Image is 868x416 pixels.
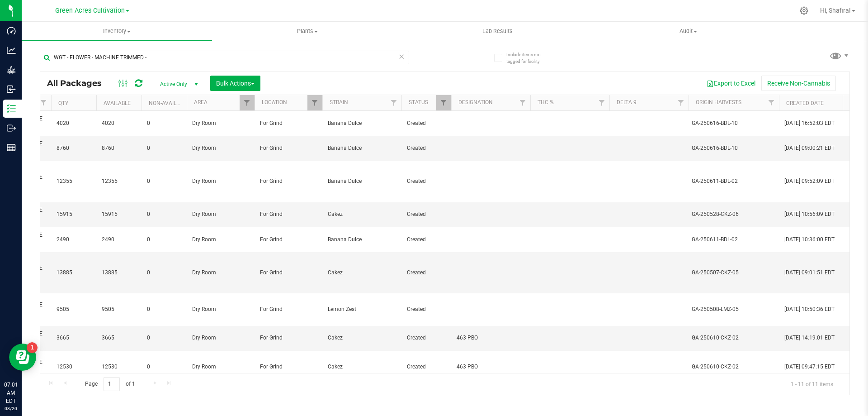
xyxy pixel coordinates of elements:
a: Filter [594,95,609,110]
iframe: Resource center [9,344,36,371]
span: 8760 [57,144,91,153]
span: Clear [398,51,405,62]
span: 13885 [102,268,136,277]
span: [DATE] 16:52:03 EDT [784,119,835,128]
div: GA-250528-CKZ-06 [692,210,776,219]
a: Filter [240,95,255,110]
span: 2490 [57,235,91,244]
input: Search Package ID, Item Name, SKU, Lot or Part Number... [40,51,409,64]
a: Designation [458,99,493,105]
a: Available [104,100,131,106]
a: Filter [764,95,779,110]
span: 0 [147,210,181,219]
span: Created [407,268,446,277]
span: 13885 [57,268,91,277]
a: Filter [436,95,451,110]
span: Lab Results [470,27,525,35]
p: 08/20 [4,405,18,412]
span: 0 [147,268,181,277]
span: Include items not tagged for facility [506,51,552,65]
div: GA-250508-LMZ-05 [692,305,776,314]
span: 9505 [102,305,136,314]
inline-svg: Outbound [7,124,16,133]
span: 0 [147,235,181,244]
a: Inventory [22,22,212,41]
span: Created [407,235,446,244]
span: For Grind [260,144,317,153]
div: GA-250610-CKZ-02 [692,334,776,342]
span: 15915 [102,210,136,219]
span: Audit [594,27,783,35]
span: 0 [147,177,181,186]
div: GA-250610-CKZ-02 [692,363,776,371]
span: 0 [147,119,181,128]
div: GA-250616-BDL-10 [692,119,776,128]
button: Export to Excel [701,76,761,91]
a: Filter [307,95,322,110]
span: For Grind [260,334,317,342]
span: Hi, Shafira! [820,7,851,14]
span: Created [407,144,446,153]
span: Dry Room [192,334,249,342]
inline-svg: Reports [7,143,16,152]
span: For Grind [260,268,317,277]
span: 3665 [57,334,91,342]
span: [DATE] 09:47:15 EDT [784,363,835,371]
span: For Grind [260,177,317,186]
span: Cakez [328,268,396,277]
a: Audit [593,22,783,41]
span: For Grind [260,210,317,219]
span: [DATE] 09:00:21 EDT [784,144,835,153]
span: Lemon Zest [328,305,396,314]
span: Inventory [22,27,212,35]
span: Banana Dulce [328,144,396,153]
inline-svg: Dashboard [7,26,16,35]
a: Qty [58,100,68,106]
a: Non-Available [149,100,189,106]
span: Plants [212,27,402,35]
span: Created [407,119,446,128]
a: Location [262,99,287,105]
div: GA-250611-BDL-02 [692,235,776,244]
span: 463 PBO [457,363,525,371]
span: For Grind [260,235,317,244]
span: Green Acres Cultivation [55,7,125,14]
span: Dry Room [192,268,249,277]
span: [DATE] 10:56:09 EDT [784,210,835,219]
a: THC % [538,99,554,105]
span: Created [407,363,446,371]
span: For Grind [260,305,317,314]
span: 0 [147,144,181,153]
span: Dry Room [192,119,249,128]
div: GA-250611-BDL-02 [692,177,776,186]
a: Created Date [786,100,824,106]
a: Strain [330,99,348,105]
inline-svg: Inventory [7,104,16,113]
span: Bulk Actions [216,80,255,87]
span: Banana Dulce [328,235,396,244]
span: 3665 [102,334,136,342]
inline-svg: Analytics [7,46,16,55]
a: Filter [36,95,51,110]
span: Dry Room [192,363,249,371]
span: For Grind [260,119,317,128]
span: All Packages [47,78,111,88]
div: GA-250507-CKZ-05 [692,268,776,277]
span: Dry Room [192,210,249,219]
span: Created [407,177,446,186]
a: Area [194,99,208,105]
span: Cakez [328,363,396,371]
span: 1 - 11 of 11 items [783,377,840,391]
span: 12355 [102,177,136,186]
input: 1 [104,377,120,391]
span: Dry Room [192,235,249,244]
span: Dry Room [192,144,249,153]
span: [DATE] 09:01:51 EDT [784,268,835,277]
span: 0 [147,305,181,314]
span: 463 PBO [457,334,525,342]
div: GA-250616-BDL-10 [692,144,776,153]
span: 8760 [102,144,136,153]
span: 4020 [102,119,136,128]
a: Filter [515,95,530,110]
span: For Grind [260,363,317,371]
